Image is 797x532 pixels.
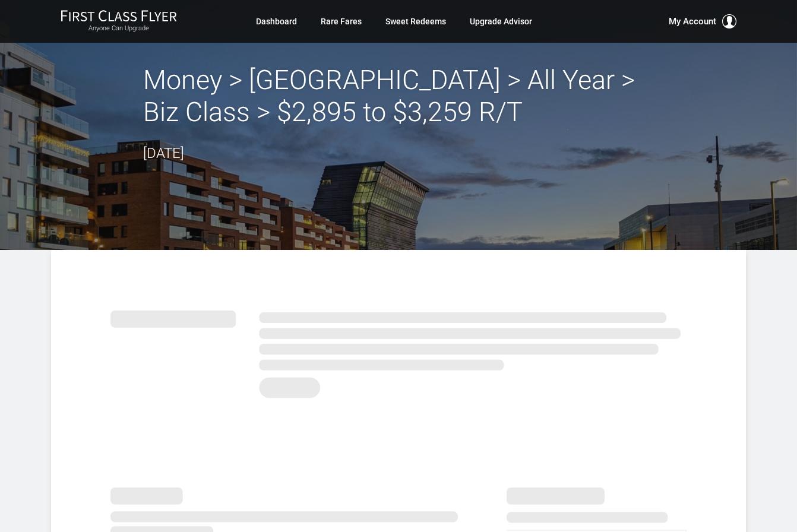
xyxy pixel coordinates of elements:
[61,9,177,33] a: First Class FlyerAnyone Can Upgrade
[669,14,736,28] button: My Account
[669,14,716,28] span: My Account
[256,11,297,32] a: Dashboard
[143,145,184,161] time: [DATE]
[385,11,446,32] a: Sweet Redeems
[470,11,532,32] a: Upgrade Advisor
[61,9,177,22] img: First Class Flyer
[321,11,362,32] a: Rare Fares
[143,64,654,128] h2: Money > [GEOGRAPHIC_DATA] > All Year > Biz Class > $2,895 to $3,259 R/T
[61,24,177,33] small: Anyone Can Upgrade
[110,297,687,405] img: summary.svg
